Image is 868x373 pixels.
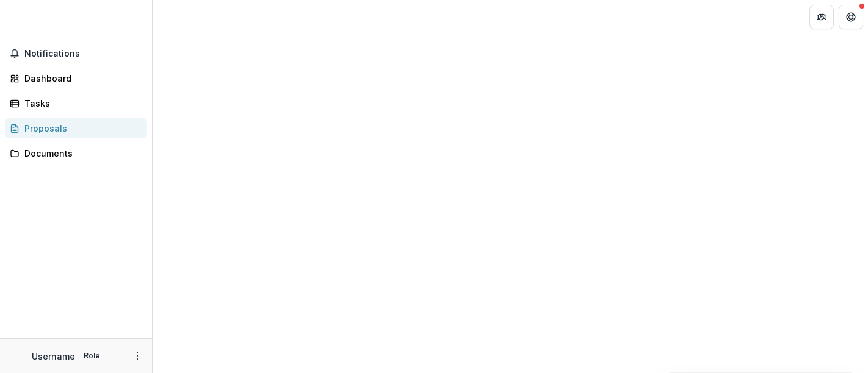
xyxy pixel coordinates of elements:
p: Username [32,350,75,363]
div: Documents [24,147,137,160]
a: Documents [5,143,147,163]
div: Tasks [24,97,137,110]
a: Proposals [5,118,147,138]
span: Notifications [24,49,142,59]
button: Notifications [5,44,147,63]
a: Tasks [5,93,147,113]
button: Partners [809,5,834,29]
button: Get Help [839,5,863,29]
div: Dashboard [24,72,137,85]
div: Proposals [24,122,137,135]
button: More [130,349,145,363]
a: Dashboard [5,68,147,88]
p: Role [80,350,104,361]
